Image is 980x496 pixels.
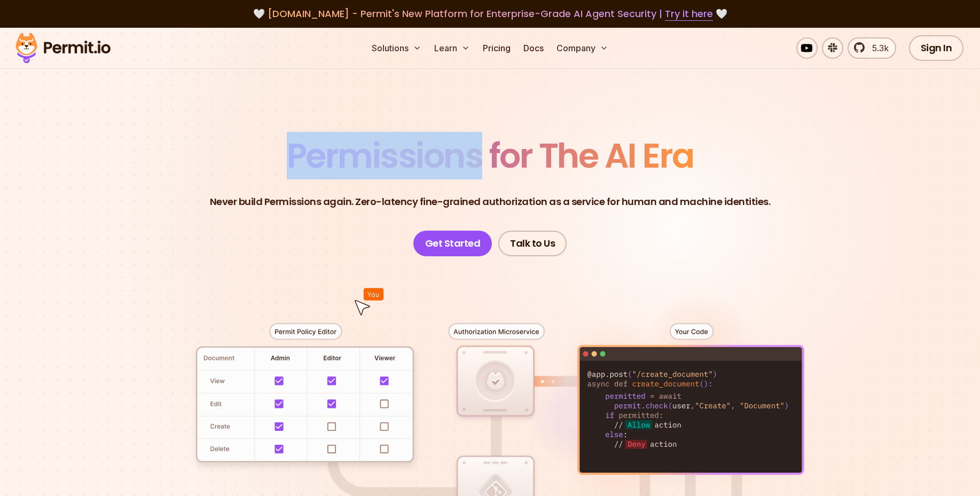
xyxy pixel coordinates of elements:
[498,231,567,256] a: Talk to Us
[848,37,896,59] a: 5.3k
[479,37,515,59] a: Pricing
[367,37,426,59] button: Solutions
[268,7,713,20] span: [DOMAIN_NAME] - Permit's New Platform for Enterprise-Grade AI Agent Security |
[26,6,954,21] div: 🤍 🤍
[519,37,548,59] a: Docs
[552,37,613,59] button: Company
[210,194,771,209] p: Never build Permissions again. Zero-latency fine-grained authorization as a service for human and...
[287,132,694,179] span: Permissions for The AI Era
[11,30,115,66] img: Permit logo
[909,35,964,61] a: Sign In
[665,7,713,21] a: Try it here
[413,231,492,256] a: Get Started
[866,42,889,54] span: 5.3k
[430,37,474,59] button: Learn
